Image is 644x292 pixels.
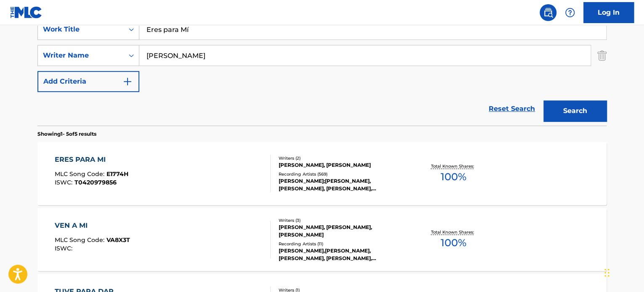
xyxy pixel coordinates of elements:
img: search [543,8,553,18]
a: Public Search [540,4,556,21]
div: Drag [604,260,609,285]
img: 9d2ae6d4665cec9f34b9.svg [122,76,133,87]
span: MLC Song Code : [55,236,106,244]
img: Delete Criterion [597,45,607,66]
p: Showing 1 - 5 of 5 results [37,130,96,138]
a: ERES PARA MIMLC Song Code:E1774HISWC:T0420979856Writers (2)[PERSON_NAME], [PERSON_NAME]Recording ... [37,142,607,205]
div: Writers ( 2 ) [279,155,406,161]
p: Total Known Shares: [431,163,476,169]
div: [PERSON_NAME],[PERSON_NAME],[PERSON_NAME], [PERSON_NAME], [PERSON_NAME], [PERSON_NAME], [PERSON_N... [279,247,406,262]
div: [PERSON_NAME], [PERSON_NAME] [279,161,406,169]
span: VA8X3T [106,236,130,244]
div: ERES PARA MI [55,155,128,165]
p: Total Known Shares: [431,229,476,235]
span: 100 % [440,169,466,184]
div: Help [562,4,578,21]
img: MLC Logo [10,6,43,18]
span: MLC Song Code : [55,170,106,178]
img: help [565,8,575,18]
div: Recording Artists ( 569 ) [279,171,406,177]
button: Search [543,100,607,121]
span: 100 % [440,235,466,250]
span: T0420979856 [75,179,117,186]
div: [PERSON_NAME];[PERSON_NAME], [PERSON_NAME], [PERSON_NAME], [PERSON_NAME]|[PERSON_NAME], [PERSON_N... [279,177,406,192]
a: Log In [583,2,634,23]
span: ISWC : [55,179,75,186]
div: Recording Artists ( 11 ) [279,241,406,247]
div: [PERSON_NAME], [PERSON_NAME], [PERSON_NAME] [279,224,406,239]
a: VEN A MIMLC Song Code:VA8X3TISWC:Writers (3)[PERSON_NAME], [PERSON_NAME], [PERSON_NAME]Recording ... [37,208,607,271]
button: Add Criteria [37,71,139,92]
div: VEN A MI [55,221,130,231]
span: ISWC : [55,245,75,252]
div: Writer Name [43,50,119,61]
form: Search Form [37,19,607,126]
iframe: Chat Widget [602,252,644,292]
span: E1774H [106,170,128,178]
a: Reset Search [484,100,539,118]
div: Writers ( 3 ) [279,217,406,224]
div: Work Title [43,24,119,34]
